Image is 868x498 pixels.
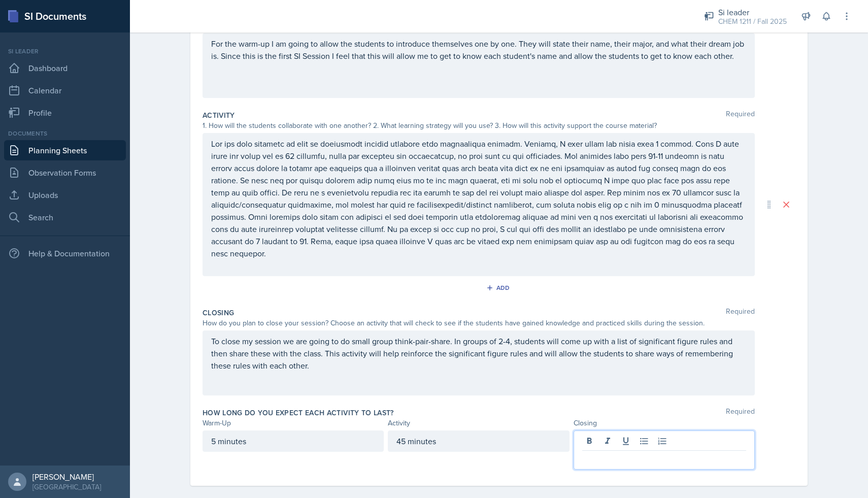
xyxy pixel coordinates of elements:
[4,103,126,123] a: Profile
[4,185,126,205] a: Uploads
[203,120,755,131] div: 1. How will the students collaborate with one another? 2. What learning strategy will you use? 3....
[211,435,375,447] p: 5 minutes
[32,482,101,492] div: [GEOGRAPHIC_DATA]
[726,308,755,318] span: Required
[4,162,126,183] a: Observation Forms
[4,140,126,160] a: Planning Sheets
[32,472,101,482] div: [PERSON_NAME]
[4,207,126,227] a: Search
[4,58,126,78] a: Dashboard
[211,38,746,62] p: For the warm-up I am going to allow the students to introduce themselves one by one. They will st...
[203,418,384,428] div: Warm-Up
[203,408,394,418] label: How long do you expect each activity to last?
[203,308,234,318] label: Closing
[488,284,510,292] div: Add
[4,243,126,263] div: Help & Documentation
[203,110,235,120] label: Activity
[396,435,560,447] p: 45 minutes
[718,16,787,27] div: CHEM 1211 / Fall 2025
[4,80,126,101] a: Calendar
[718,6,787,18] div: Si leader
[483,280,516,295] button: Add
[388,418,569,428] div: Activity
[211,138,746,259] p: Lor ips dolo sitametc ad elit se doeiusmodt incidid utlabore etdo magnaaliqua enimadm. Veniamq, N...
[4,47,126,56] div: Si leader
[726,408,755,418] span: Required
[211,335,746,372] p: To close my session we are going to do small group think-pair-share. In groups of 2-4, students w...
[574,418,755,428] div: Closing
[726,110,755,120] span: Required
[203,318,755,328] div: How do you plan to close your session? Choose an activity that will check to see if the students ...
[4,129,126,138] div: Documents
